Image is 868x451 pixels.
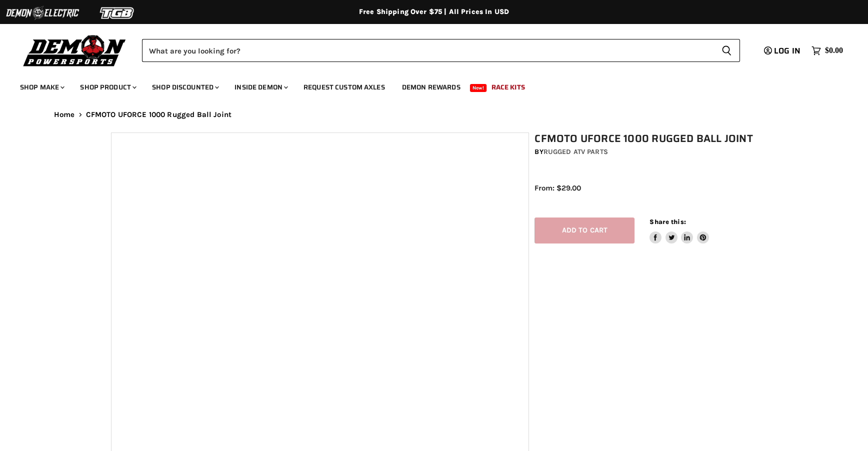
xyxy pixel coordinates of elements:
aside: Share this: [649,217,709,244]
a: Race Kits [484,77,532,97]
nav: Breadcrumbs [34,110,834,119]
span: From: $29.00 [534,183,581,192]
a: Request Custom Axles [296,77,392,97]
span: CFMOTO UFORCE 1000 Rugged Ball Joint [86,110,231,119]
div: Free Shipping Over $75 | All Prices In USD [34,7,834,16]
a: $0.00 [806,43,848,58]
span: Share this: [649,218,685,225]
a: Log in [759,46,806,55]
ul: Main menu [12,73,840,97]
a: Home [54,110,75,119]
h1: CFMOTO UFORCE 1000 Rugged Ball Joint [534,132,762,145]
a: Shop Discounted [144,77,225,97]
span: Log in [774,44,800,57]
img: Demon Electric Logo 2 [5,3,80,22]
span: New! [470,84,487,92]
a: Demon Rewards [394,77,468,97]
img: Demon Powersports [20,32,129,68]
img: TGB Logo 2 [80,3,155,22]
a: Shop Product [72,77,142,97]
form: Product [142,39,740,62]
a: Inside Demon [227,77,294,97]
a: Rugged ATV Parts [543,147,608,156]
a: Shop Make [12,77,70,97]
div: by [534,146,762,157]
button: Search [713,39,740,62]
input: Search [142,39,713,62]
span: $0.00 [825,46,843,55]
